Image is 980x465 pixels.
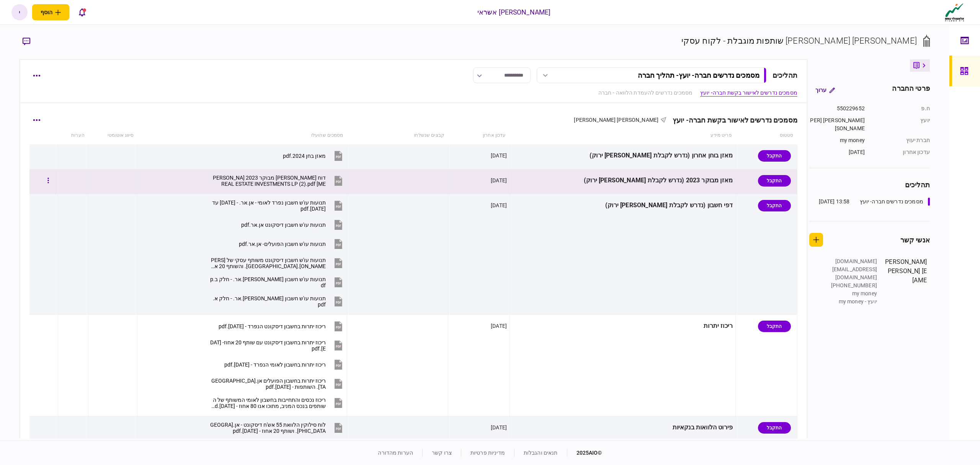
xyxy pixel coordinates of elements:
a: מסמכים נדרשים חברה- יועץ13:58 [DATE] [819,198,930,206]
div: תהליכים [809,180,930,190]
div: תנועות עו'ש חשבון מזרחי - אן.אר. - חלק ב.pdf [210,276,326,288]
div: יועץ - my money [827,298,877,306]
div: ח.פ [872,105,930,113]
div: [DOMAIN_NAME][EMAIL_ADDRESS][DOMAIN_NAME] [827,257,877,282]
div: ריכוז יתרות [513,318,733,335]
button: פתח רשימת התראות [74,4,90,20]
button: תנועות עו'ש חשבון דיסקונט אן.אר.pdf [241,216,344,233]
div: [DATE] [809,148,865,156]
div: יועץ [872,116,930,133]
div: התקבל [758,150,791,162]
div: תנועות עו'ש חשבון דיסקונט משותף עסקי של אן.אר. והשותף 20 אחוז.pdf [210,257,326,269]
div: מאזן בחן 2024.pdf [283,153,326,159]
button: ריכוז יתרות בחשבון הפועלים אן.אר. השותפות - 06.09.2025.pdf [210,375,344,392]
div: [PERSON_NAME] אשראי [477,7,551,17]
div: התקבל [758,422,791,434]
button: ריכוז יתרות בחשבון דיסקונט עם שותף 20 אחוז- 06.09.2025.pdf [210,337,344,354]
div: תנועות עו'ש חשבון מזרחי - אן.אר. - חלק א.pdf [210,295,326,308]
div: פירוט הלוואות בנקאיות [513,419,733,436]
th: הערות [58,127,88,144]
div: תנועות עו'ש חשבון הפועלים- אן.אר.pdf [239,241,326,247]
button: דוח כספי מבוקר 2023 NRVISION REAL ESTATE INVESTMENTS LP (2).pdf [210,172,344,189]
div: [DATE] [491,177,507,184]
div: my money [809,136,865,144]
button: ריכוז יתרות בחשבון דיסקונט הנפרד - 06.09.2025.pdf [219,318,344,335]
button: תנועות עו'ש חשבון הפועלים- אן.אר.pdf [239,235,344,252]
th: סיווג אוטומטי [88,127,137,144]
div: 13:58 [DATE] [819,198,850,206]
button: ריכוז נכסים והתחייבות בחשבון לאומי המשותף של השותפים בנכס המניב, מתוכו אנו 80 אחוז - 06.09.2025.pdf [210,394,344,411]
div: ריכוז יתרות בחשבון דיסקונט עם שותף 20 אחוז- 06.09.2025.pdf [210,339,326,352]
div: התקבל [758,175,791,187]
div: my money [827,290,877,298]
img: client company logo [943,3,966,22]
div: ריכוז יתרות בחשבון הפועלים אן.אר. השותפות - 06.09.2025.pdf [210,378,326,390]
div: ריכוז יתרות בחשבון דיסקונט הנפרד - 06.09.2025.pdf [219,323,326,329]
div: מאזן מבוקר 2023 (נדרש לקבלת [PERSON_NAME] ירוק) [513,172,733,189]
div: לוח סילוקין הלוואת 55 אש'ח דיסקונט - אן.אר. ושותף 20 אחוז - 06.09.2025.pdf [210,422,326,434]
div: חברת יעוץ [872,136,930,144]
button: תנועות עו'ש חשבון מזרחי - אן.אר. - חלק ב.pdf [210,273,344,291]
a: מסמכים נדרשים לאישור בקשת חברה- יועץ [700,89,797,97]
div: אנשי קשר [900,235,930,245]
div: מסמכים נדרשים חברה- יועץ - תהליך חברה [638,71,759,79]
div: עדכון אחרון [872,148,930,156]
button: לוח סילוקין הלוואת 55 אש'ח דיסקונט - אן.אר. ושותף 20 אחוז - 06.09.2025.pdf [210,419,344,436]
div: 550229652 [809,105,865,113]
div: ריכוז נכסים והתחייבות בחשבון לאומי המשותף של השותפים בנכס המניב, מתוכו אנו 80 אחוז - 06.09.2025.pdf [210,397,326,409]
span: [PERSON_NAME] [PERSON_NAME] [574,117,658,123]
button: תנועות עו'ש חשבון דיסקונט משותף עסקי של אן.אר. והשותף 20 אחוז.pdf [210,254,344,272]
div: תנועות עו'ש חשבון נפרד לאומי - אן.אר. - ינואר עד ספטמבר 2025.pdf [210,200,326,212]
a: מדיניות פרטיות [470,450,505,456]
div: [PERSON_NAME] [PERSON_NAME] שותפות מוגבלת - לקוח עסקי [681,34,917,47]
div: תהליכים [773,70,797,80]
div: דפי חשבון (נדרש לקבלת [PERSON_NAME] ירוק) [513,197,733,214]
div: מאזן בוחן אחרון (נדרש לקבלת [PERSON_NAME] ירוק) [513,147,733,164]
th: קבצים שנשלחו [347,127,448,144]
button: י [11,4,28,20]
div: התקבל [758,321,791,332]
div: [PERSON_NAME] [PERSON_NAME] [885,257,927,306]
button: מסמכים נדרשים חברה- יועץ- תהליך חברה [537,67,766,83]
div: מסמכים נדרשים חברה- יועץ [860,198,923,206]
button: מאזן בחן 2024.pdf [283,147,344,164]
div: [DATE] [491,201,507,209]
div: ריכוז יתרות בחשבון לאומי הנפרד - 06.09.2025.pdf [224,362,326,368]
th: פריט מידע [510,127,736,144]
a: תנאים והגבלות [524,450,558,456]
a: הערות מהדורה [378,450,413,456]
div: [PHONE_NUMBER] [827,282,877,290]
div: [DATE] [491,322,507,330]
button: תנועות עו'ש חשבון מזרחי - אן.אר. - חלק א.pdf [210,293,344,310]
div: התקבל [758,200,791,211]
th: מסמכים שהועלו [137,127,347,144]
div: מסמכים נדרשים לאישור בקשת חברה- יועץ [666,116,797,124]
button: ריכוז יתרות בחשבון לאומי הנפרד - 06.09.2025.pdf [224,356,344,373]
button: פתח תפריט להוספת לקוח [32,4,69,20]
div: [PERSON_NAME] [PERSON_NAME] [809,116,865,133]
th: עדכון אחרון [448,127,510,144]
div: תנועות עו'ש חשבון דיסקונט אן.אר.pdf [241,222,326,228]
div: דוח כספי מבוקר 2023 NRVISION REAL ESTATE INVESTMENTS LP (2).pdf [210,175,326,187]
div: [DATE] [491,152,507,159]
a: צרו קשר [432,450,452,456]
div: פרטי החברה [892,83,929,97]
button: ערוך [809,83,841,97]
a: מסמכים נדרשים להעמדת הלוואה - חברה [598,89,693,97]
button: תנועות עו'ש חשבון נפרד לאומי - אן.אר. - ינואר עד ספטמבר 2025.pdf [210,197,344,214]
th: סטטוס [736,127,797,144]
div: [DATE] [491,424,507,431]
div: © 2025 AIO [567,449,602,457]
button: לוח סילוקין הלוואת 55האש'ח דיסקונט - אן.אר. - 06.09.2025.pdf [210,438,344,455]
